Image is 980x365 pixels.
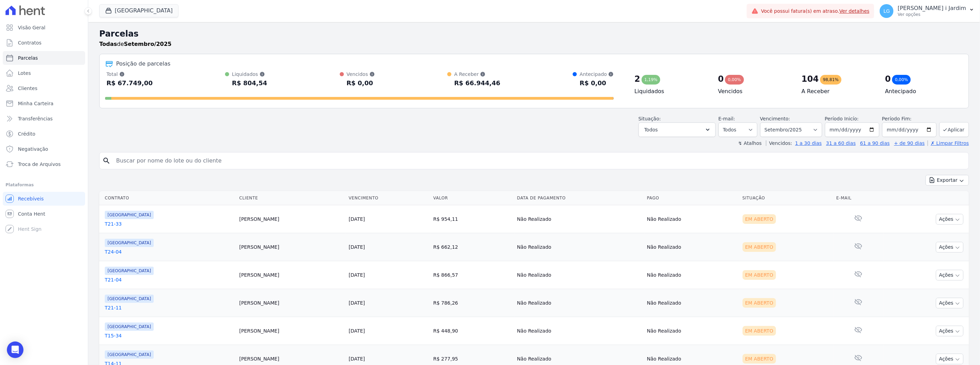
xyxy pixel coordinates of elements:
td: [PERSON_NAME] [236,233,346,261]
label: Vencimento: [760,116,790,121]
strong: Setembro/2025 [124,41,172,47]
th: Vencimento [346,191,430,205]
div: A Receber [454,71,500,78]
span: Minha Carteira [18,100,53,107]
div: Em Aberto [743,242,776,252]
a: [DATE] [349,272,365,278]
a: Parcelas [3,51,85,65]
span: [GEOGRAPHIC_DATA] [105,351,154,359]
div: 0,00% [892,75,911,85]
button: Ações [936,298,963,308]
span: Negativação [18,146,48,152]
div: R$ 66.944,46 [454,78,500,89]
a: T15-34 [105,332,234,339]
th: E-mail [834,191,884,205]
div: 0 [885,73,891,85]
th: Situação [740,191,834,205]
span: [GEOGRAPHIC_DATA] [105,267,154,275]
strong: Todas [99,41,117,47]
a: [DATE] [349,216,365,222]
p: de [99,40,172,48]
span: [GEOGRAPHIC_DATA] [105,323,154,331]
h4: A Receber [802,87,874,96]
span: Clientes [18,85,37,92]
a: Visão Geral [3,21,85,34]
span: [GEOGRAPHIC_DATA] [105,211,154,219]
input: Buscar por nome do lote ou do cliente [112,154,966,168]
span: Lotes [18,70,31,77]
button: Aplicar [939,122,969,137]
a: 61 a 90 dias [860,140,890,146]
a: Recebíveis [3,192,85,206]
td: R$ 662,12 [430,233,514,261]
a: Transferências [3,112,85,126]
a: 1 a 30 dias [795,140,822,146]
label: Período Fim: [882,115,937,122]
a: Lotes [3,66,85,80]
th: Data de Pagamento [514,191,644,205]
div: 1,19% [642,75,660,85]
div: 0 [718,73,724,85]
label: Período Inicío: [825,116,859,121]
td: Não Realizado [644,289,740,317]
span: Você possui fatura(s) em atraso. [761,8,870,15]
button: Todos [639,122,716,137]
span: [GEOGRAPHIC_DATA] [105,295,154,303]
label: E-mail: [718,116,735,121]
div: Liquidados [232,71,267,78]
td: R$ 866,57 [430,261,514,289]
button: Ações [936,270,963,280]
h4: Liquidados [634,87,707,96]
div: R$ 804,54 [232,78,267,89]
label: Situação: [639,116,661,121]
a: Ver detalhes [839,8,870,14]
th: Pago [644,191,740,205]
td: R$ 786,26 [430,289,514,317]
div: R$ 67.749,00 [106,78,153,89]
a: T21-33 [105,220,234,227]
h4: Vencidos [718,87,790,96]
h2: Parcelas [99,28,969,40]
span: LG [884,9,890,13]
td: Não Realizado [644,233,740,261]
p: [PERSON_NAME] i Jardim [898,5,966,12]
span: Transferências [18,115,53,122]
td: Não Realizado [644,261,740,289]
a: ✗ Limpar Filtros [928,140,969,146]
td: R$ 448,90 [430,317,514,345]
a: T21-11 [105,304,234,311]
td: [PERSON_NAME] [236,317,346,345]
a: + de 90 dias [894,140,925,146]
a: Conta Hent [3,207,85,221]
div: Plataformas [6,181,82,189]
span: [GEOGRAPHIC_DATA] [105,239,154,247]
div: Antecipado [580,71,614,78]
button: Ações [936,326,963,336]
button: Exportar [926,175,969,186]
label: ↯ Atalhos [738,140,762,146]
div: 98,81% [820,75,841,85]
span: Todos [644,126,658,134]
span: Troca de Arquivos [18,161,61,168]
p: Ver opções [898,12,966,17]
a: Contratos [3,36,85,50]
td: Não Realizado [514,233,644,261]
a: [DATE] [349,356,365,362]
button: Ações [936,214,963,225]
div: Posição de parcelas [116,60,171,68]
div: 0,00% [725,75,744,85]
div: R$ 0,00 [580,78,614,89]
h4: Antecipado [885,87,958,96]
td: Não Realizado [514,317,644,345]
td: R$ 954,11 [430,205,514,233]
a: 31 a 60 dias [826,140,856,146]
a: T24-04 [105,248,234,255]
div: Vencidos [347,71,375,78]
i: search [102,157,111,165]
span: Conta Hent [18,210,45,217]
a: [DATE] [349,300,365,306]
th: Cliente [236,191,346,205]
span: Recebíveis [18,195,44,202]
button: [GEOGRAPHIC_DATA] [99,4,178,17]
div: Em Aberto [743,214,776,224]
